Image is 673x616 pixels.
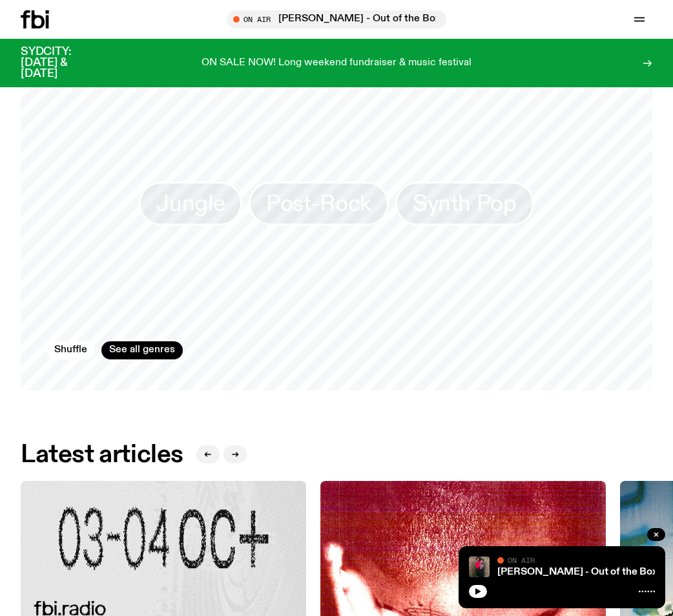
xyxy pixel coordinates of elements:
[249,182,389,226] a: Post-Rock
[469,557,490,577] img: Matt Do & Zion Garcia
[139,182,242,226] a: Jungle
[266,191,371,217] span: Post-Rock
[47,341,95,359] button: Shuffle
[156,191,225,217] span: Jungle
[21,443,183,467] h2: Latest articles
[508,556,535,564] span: On Air
[101,341,183,359] a: See all genres
[227,10,446,28] button: On Air[PERSON_NAME] - Out of the Box
[497,567,657,577] a: [PERSON_NAME] - Out of the Box
[202,58,471,69] p: ON SALE NOW! Long weekend fundraiser & music festival
[395,182,534,226] a: Synth Pop
[413,191,517,217] span: Synth Pop
[21,47,103,80] h3: SYDCITY: [DATE] & [DATE]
